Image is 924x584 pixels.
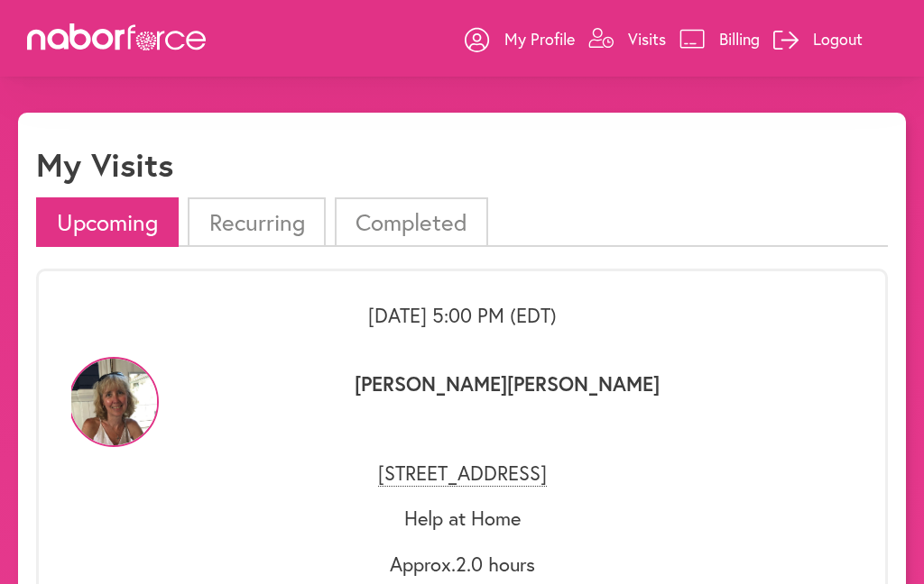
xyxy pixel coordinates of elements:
p: Help at Home [71,506,853,530]
a: Logout [773,12,863,66]
h1: My Visits [36,145,173,184]
p: Approx. 2.0 hours [71,552,853,576]
p: Logout [813,28,863,50]
p: Billing [719,28,760,50]
a: My Profile [465,12,575,66]
li: Completed [335,197,488,247]
p: [PERSON_NAME] [PERSON_NAME] [162,372,853,440]
a: Billing [679,12,760,66]
p: Visits [628,28,666,50]
span: [DATE] 5:00 PM (EDT) [368,302,557,328]
li: Recurring [188,197,325,247]
img: DoKUu0uvQO6YNmIQmK10 [69,357,159,447]
a: Visits [588,12,666,66]
p: My Profile [504,28,575,50]
li: Upcoming [36,197,179,247]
